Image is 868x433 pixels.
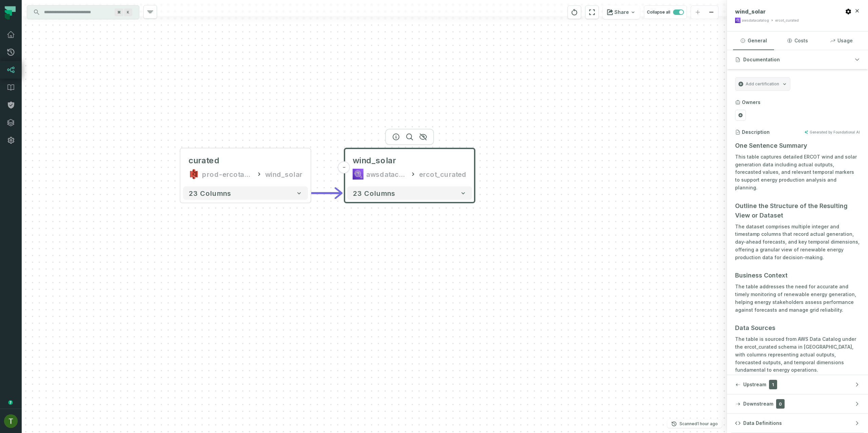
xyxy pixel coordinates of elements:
[735,271,860,280] h3: Business Context
[735,335,860,374] p: The table is sourced from AWS Data Catalog under the ercot_curated schema in [GEOGRAPHIC_DATA], w...
[667,420,722,428] button: Scanned[DATE] 3:02:38 PM
[735,77,790,91] button: Add certification
[705,6,718,19] button: zoom out
[735,141,860,150] h3: One Sentence Summary
[353,189,395,197] span: 23 columns
[776,399,785,409] span: 0
[735,323,860,333] h3: Data Sources
[679,420,718,427] p: Scanned
[775,18,799,23] div: ercot_curated
[735,283,860,314] p: The table addresses the need for accurate and timely monitoring of renewable energy generation, h...
[746,81,779,87] span: Add certification
[603,5,640,19] button: Share
[644,5,687,19] button: Collapse all
[265,169,302,180] div: wind_solar
[777,32,818,50] button: Costs
[366,169,407,180] div: awsdatacatalog
[115,8,123,16] span: Press ⌘ + K to focus the search bar
[4,414,18,428] img: avatar of Tomer Galun
[743,420,782,427] span: Data Definitions
[189,189,231,197] span: 23 columns
[743,381,766,388] span: Upstream
[735,8,766,15] span: wind_solar
[743,400,773,407] span: Downstream
[124,8,132,16] span: Press ⌘ + K to focus the search bar
[338,161,350,173] button: -
[697,421,718,426] relative-time: Sep 3, 2025, 3:02 PM GMT+3
[733,32,774,50] button: General
[742,18,769,23] div: awsdatacatalog
[419,169,467,180] div: ercot_curated
[7,399,14,406] div: Tooltip anchor
[769,380,777,389] span: 1
[727,375,868,394] button: Upstream1
[735,153,860,192] p: This table captures detailed ERCOT wind and solar generation data including actual outputs, forec...
[743,56,780,63] span: Documentation
[804,130,860,134] button: Generated by Foundational AI
[821,32,862,50] button: Usage
[735,223,860,262] p: The dataset comprises multiple integer and timestamp columns that record actual generation, day-a...
[189,155,220,166] div: curated
[735,201,860,220] h3: Outline the Structure of the Resulting View or Dataset
[202,169,253,180] div: prod-ercotapi-it-bhl-public-curated/ercot
[353,155,396,166] span: wind_solar
[727,414,868,433] button: Data Definitions
[742,129,770,136] h3: Description
[742,99,761,106] h3: Owners
[727,50,868,69] button: Documentation
[727,394,868,413] button: Downstream0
